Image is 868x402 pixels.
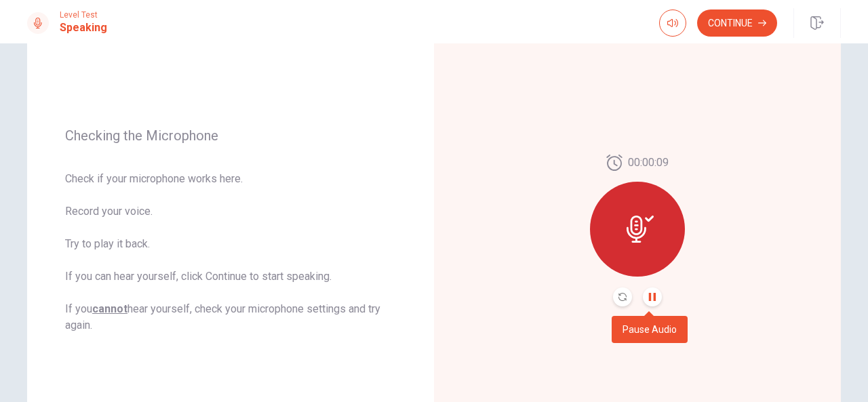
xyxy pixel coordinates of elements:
button: Continue [697,9,777,37]
h1: Speaking [60,20,107,36]
span: Checking the Microphone [65,127,396,144]
span: Level Test [60,10,107,20]
button: Pause Audio [643,287,662,306]
span: Check if your microphone works here. Record your voice. Try to play it back. If you can hear your... [65,171,396,334]
button: Record Again [613,287,632,306]
u: cannot [92,302,127,315]
span: 00:00:09 [628,155,669,171]
div: Pause Audio [612,316,688,343]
